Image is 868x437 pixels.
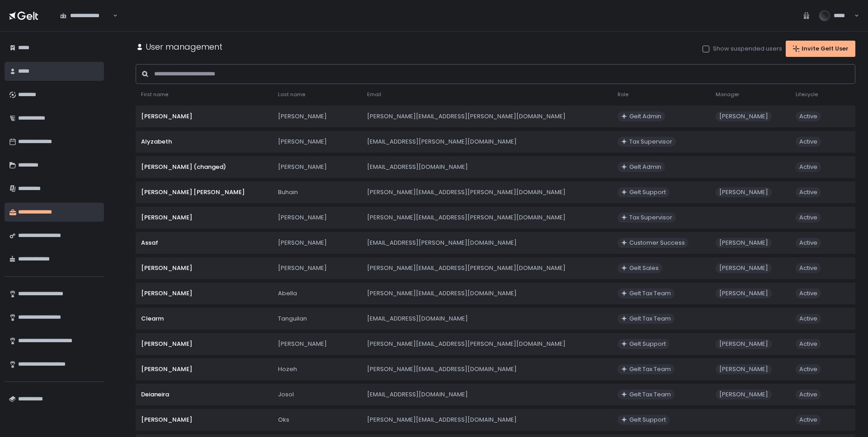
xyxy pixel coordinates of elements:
div: [EMAIL_ADDRESS][PERSON_NAME][DOMAIN_NAME] [367,239,607,247]
div: Active [799,365,817,373]
div: [PERSON_NAME][EMAIL_ADDRESS][PERSON_NAME][DOMAIN_NAME] [367,340,607,348]
div: Gelt Sales [629,264,659,272]
div: [PERSON_NAME][EMAIL_ADDRESS][DOMAIN_NAME] [367,365,607,373]
div: Gelt Support [629,188,666,196]
div: Gelt Tax Team [629,365,671,373]
div: Active [799,391,817,399]
div: [PERSON_NAME] [278,239,356,247]
div: Tanguilan [278,315,356,323]
div: [PERSON_NAME] [719,112,768,121]
div: Gelt Tax Team [629,289,671,298]
div: [PERSON_NAME] [278,214,356,222]
div: Active [799,264,817,272]
div: Search for option [54,6,118,25]
div: Active [799,416,817,424]
div: [PERSON_NAME] [719,365,768,373]
div: Active [799,289,817,298]
div: Customer Success [629,239,685,247]
div: [PERSON_NAME] [141,416,267,424]
div: Oks [278,416,356,424]
div: [EMAIL_ADDRESS][DOMAIN_NAME] [367,163,607,171]
div: Gelt Support [629,416,666,424]
span: First name [141,91,168,98]
div: [PERSON_NAME] [PERSON_NAME] [141,188,267,196]
div: [PERSON_NAME][EMAIL_ADDRESS][PERSON_NAME][DOMAIN_NAME] [367,112,607,121]
div: [PERSON_NAME] [719,391,768,399]
div: [PERSON_NAME] [719,188,768,196]
div: Active [799,315,817,323]
div: Active [799,340,817,348]
div: User management [136,41,222,53]
div: [PERSON_NAME][EMAIL_ADDRESS][PERSON_NAME][DOMAIN_NAME] [367,188,607,196]
div: [PERSON_NAME] (changed) [141,163,267,171]
div: [EMAIL_ADDRESS][DOMAIN_NAME] [367,391,607,399]
div: [PERSON_NAME] [278,138,356,146]
div: Active [799,112,817,121]
div: [PERSON_NAME][EMAIL_ADDRESS][DOMAIN_NAME] [367,416,607,424]
span: Email [367,91,381,98]
div: Tax Supervisor [629,138,672,146]
div: Gelt Admin [629,163,661,171]
div: Invite Gelt User [793,45,849,53]
div: Deianeira [141,391,267,399]
div: [PERSON_NAME] [278,264,356,272]
div: [PERSON_NAME] [719,289,768,298]
div: Buhain [278,188,356,196]
span: Last name [278,91,305,98]
div: [PERSON_NAME] [141,112,267,121]
div: Gelt Admin [629,112,661,121]
span: Role [618,91,628,98]
div: [EMAIL_ADDRESS][DOMAIN_NAME] [367,315,607,323]
div: [EMAIL_ADDRESS][PERSON_NAME][DOMAIN_NAME] [367,138,607,146]
div: [PERSON_NAME][EMAIL_ADDRESS][PERSON_NAME][DOMAIN_NAME] [367,264,607,272]
div: [PERSON_NAME] [278,112,356,121]
div: [PERSON_NAME] [141,214,267,222]
div: [PERSON_NAME] [719,239,768,247]
div: Tax Supervisor [629,214,672,222]
div: [PERSON_NAME][EMAIL_ADDRESS][DOMAIN_NAME] [367,289,607,298]
div: [PERSON_NAME] [141,289,267,298]
div: [PERSON_NAME] [141,365,267,373]
div: Gelt Support [629,340,666,348]
div: [PERSON_NAME][EMAIL_ADDRESS][PERSON_NAME][DOMAIN_NAME] [367,214,607,222]
div: [PERSON_NAME] [719,340,768,348]
div: [PERSON_NAME] [719,264,768,272]
div: Josol [278,391,356,399]
div: Active [799,214,817,222]
button: Invite Gelt User [786,41,855,57]
div: Active [799,138,817,146]
div: [PERSON_NAME] [278,340,356,348]
div: Active [799,188,817,196]
div: Active [799,239,817,247]
div: [PERSON_NAME] [278,163,356,171]
span: Lifecycle [796,91,818,98]
div: Alyzabeth [141,138,267,146]
div: Gelt Tax Team [629,315,671,323]
div: [PERSON_NAME] [141,340,267,348]
div: Active [799,163,817,171]
div: Hozeh [278,365,356,373]
div: Clearm [141,315,267,323]
div: Assaf [141,239,267,247]
div: Abella [278,289,356,298]
div: [PERSON_NAME] [141,264,267,272]
div: Gelt Tax Team [629,391,671,399]
span: Manager [716,91,739,98]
